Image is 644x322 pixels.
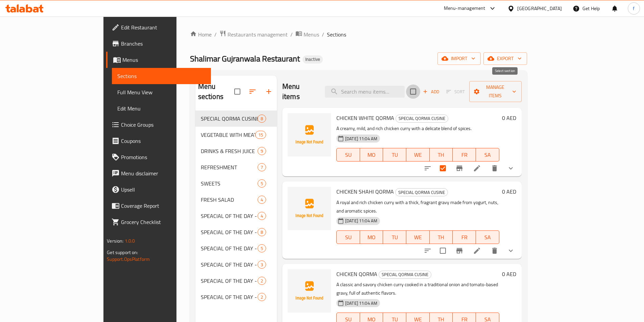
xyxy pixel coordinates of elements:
p: A royal and rich chicken curry with a thick, fragrant gravy made from yogurt, nuts, and aromatic ... [336,198,499,215]
a: Full Menu View [112,84,211,100]
a: Choice Groups [106,117,211,133]
button: Manage items [469,81,522,102]
span: Upsell [121,185,206,194]
span: Add [422,88,440,96]
a: Grocery Checklist [106,214,211,230]
span: SPEACIAL OF THE DAY - [DATE] [201,293,258,301]
span: Manage items [475,83,516,100]
img: CHICKEN QORMA [288,269,331,313]
a: Upsell [106,181,211,198]
div: [GEOGRAPHIC_DATA] [517,5,562,12]
span: FR [455,150,473,160]
span: SPECIAL QORMA CUSINE [396,189,448,196]
a: Edit menu item [473,247,481,255]
span: Get support on: [107,248,138,257]
div: SPEACIAL OF THE DAY - THURSDAY [201,293,258,301]
span: Edit Restaurant [121,23,206,31]
span: 15 [256,132,266,138]
span: Full Menu View [117,88,206,96]
span: TU [386,150,404,160]
span: 8 [258,229,266,236]
button: import [437,52,481,65]
a: Menus [106,52,211,68]
button: export [483,52,527,65]
span: Grocery Checklist [121,218,206,226]
span: DRINKS & FRESH JUICE [201,147,258,155]
div: SPEACIAL OF THE DAY - [DATE]4 [195,208,277,224]
h6: 0 AED [502,187,516,196]
div: items [258,163,266,171]
nav: Menu sections [195,108,277,308]
svg: Show Choices [507,164,515,172]
a: Edit Menu [112,100,211,117]
button: Branch-specific-item [451,160,468,176]
button: Add section [261,83,277,100]
span: Inactive [303,56,323,62]
span: Choice Groups [121,121,206,129]
span: Select to update [436,244,450,258]
div: Inactive [303,55,323,64]
div: items [258,212,266,220]
span: SWEETS [201,179,258,188]
span: SU [339,232,357,242]
span: WE [409,150,427,160]
div: DRINKS & FRESH JUICE9 [195,143,277,159]
span: [DATE] 11:04 AM [342,218,380,224]
button: Branch-specific-item [451,243,468,259]
span: Menu disclaimer [121,169,206,177]
span: import [443,54,475,63]
div: SPEACIAL OF THE DAY - [DATE]2 [195,273,277,289]
span: SPEACIAL OF THE DAY - [DATE] [201,261,258,269]
div: items [258,261,266,269]
img: CHICKEN SHAHI QORMA [288,187,331,230]
li: / [290,30,293,39]
span: TU [386,232,404,242]
span: 2 [258,278,266,284]
img: CHICKEN WHITE QORMA [288,113,331,156]
button: sort-choices [420,243,436,259]
span: CHICKEN QORMA [336,269,377,279]
span: CHICKEN WHITE QORMA [336,113,394,123]
button: delete [486,160,503,176]
div: SPEACIAL OF THE DAY - [DATE]3 [195,256,277,273]
span: Coverage Report [121,202,206,210]
span: Add item [420,86,442,97]
div: SPECIAL QORMA CUSINE [379,271,431,279]
div: SPEACIAL OF THE DAY - [DATE]2 [195,289,277,305]
span: Select section first [442,86,469,97]
div: SPEACIAL OF THE DAY - [DATE]8 [195,224,277,240]
button: FR [453,230,476,244]
span: 9 [258,148,266,154]
span: SA [479,150,497,160]
a: Support.OpsPlatform [107,255,150,264]
span: 4 [258,213,266,219]
nav: breadcrumb [190,30,527,39]
div: FRESH SALAD4 [195,192,277,208]
span: Menus [122,56,206,64]
button: sort-choices [420,160,436,176]
span: SPEACIAL OF THE DAY - [DATE] [201,212,258,220]
button: TU [383,148,406,162]
span: SPECIAL QORMA CUSINE [396,115,448,122]
button: TH [430,148,453,162]
svg: Show Choices [507,247,515,255]
span: SPEACIAL OF THE DAY - [DATE] [201,277,258,285]
span: VEGETABLE WITH MEAT [201,131,255,139]
span: MO [363,232,381,242]
span: FR [455,232,473,242]
input: search [325,86,405,98]
a: Branches [106,35,211,52]
div: SPEACIAL OF THE DAY - MONDAY [201,244,258,252]
p: A creamy, mild, and rich chicken curry with a delicate blend of spices. [336,124,499,133]
a: Edit Restaurant [106,19,211,35]
li: / [322,30,324,39]
span: SU [339,150,357,160]
span: TH [432,150,450,160]
div: SWEETS5 [195,175,277,192]
div: SPEACIAL OF THE DAY - TUESDAY [201,261,258,269]
span: Version: [107,237,123,245]
div: SPECIAL QORMA CUSINE8 [195,110,277,127]
div: SPEACIAL OF THE DAY - SATURDAY [201,212,258,220]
